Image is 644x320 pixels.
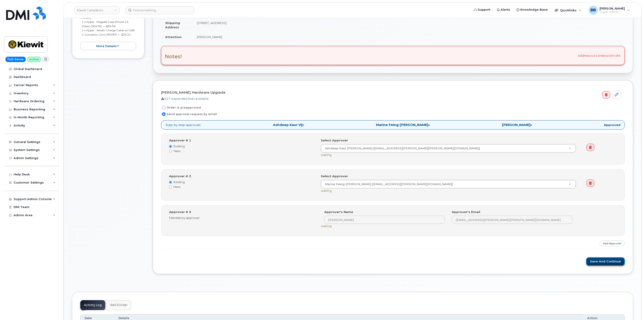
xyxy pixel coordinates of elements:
[501,7,510,12] span: Alerts
[165,21,180,29] strong: Shipping Address
[161,120,625,130] p: Step-by-step approvals:
[193,18,625,32] td: [STREET_ADDRESS]
[502,123,531,127] strong: [PERSON_NAME]
[169,174,191,178] label: Approver # 2
[169,149,314,153] label: New
[376,123,430,126] span: »
[161,91,621,95] h4: [PERSON_NAME], Hardware Upgrade
[600,7,625,10] span: [PERSON_NAME]
[169,138,191,143] label: Approver # 1
[169,216,314,220] div: Mandatory approver
[169,180,314,184] label: Existing
[169,185,314,189] label: New
[321,153,332,157] span: waiting
[80,42,136,50] button: more details
[324,210,353,214] label: Approver's Name
[552,6,585,15] div: Quicklinks
[321,144,576,153] a: Ashdeep Kaur [PERSON_NAME] ([EMAIL_ADDRESS][PERSON_NAME][PERSON_NAME][DOMAIN_NAME])
[452,216,573,224] input: Input
[321,180,576,188] a: Marine Feing-[PERSON_NAME] ([EMAIL_ADDRESS][PERSON_NAME][DOMAIN_NAME])
[624,300,641,317] iframe: Messenger Launcher
[324,216,445,224] input: Input
[560,8,577,12] span: Quicklinks
[169,186,172,189] input: New
[162,112,166,116] input: Send approval request by email
[452,210,480,214] label: Approver's Email
[165,35,182,39] strong: Attention
[600,10,625,14] span: Super Admin
[82,29,136,36] small: 1 x Apple - Woven Charge Cable w/ USB-C Connector (1m) (90487) — $26.24
[82,20,129,28] small: 1 x Apple - Magsafe Case iPhone 15 (Clear) (90476) — $69.99
[161,46,625,65] div: Address is a construction site.
[322,182,453,186] span: Marine Feing-[PERSON_NAME] ([EMAIL_ADDRESS][PERSON_NAME][DOMAIN_NAME])
[273,123,303,127] strong: Ashdeep Kaur Vij
[169,145,172,148] input: Existing
[321,174,348,178] label: Select Approver
[162,106,166,109] input: Order is preapproved
[478,7,491,12] span: Support
[321,138,348,143] label: Select Approver
[586,257,625,266] button: Save and Continue
[169,144,314,148] label: Existing
[471,5,494,14] a: Support
[322,146,480,150] span: Ashdeep Kaur [PERSON_NAME] ([EMAIL_ADDRESS][PERSON_NAME][PERSON_NAME][DOMAIN_NAME])
[169,150,172,153] input: New
[514,5,551,14] a: Knowledge Base
[494,5,514,14] a: Alerts
[591,7,596,13] span: BB
[586,6,633,15] div: Ben Baskerville Jr
[165,54,182,59] h3: Notes!
[161,97,621,101] div: 927 suspended lines available.
[376,123,428,127] strong: Marine Feing-[PERSON_NAME]
[193,32,625,42] td: [PERSON_NAME]
[169,210,191,214] label: Approver # 3
[161,105,201,110] label: Order is preapproved
[273,123,304,126] span: »
[321,189,332,192] span: waiting
[110,303,128,307] span: Bell eOrder
[169,181,172,184] input: Existing
[321,224,332,228] span: waiting
[161,112,217,117] label: Send approval request by email
[74,6,120,14] a: Kiewit Canada Inc
[125,6,194,14] input: Find something...
[600,241,625,246] a: Add Approver
[521,7,548,12] span: Knowledge Base
[604,123,621,127] strong: Approved
[502,123,532,126] span: »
